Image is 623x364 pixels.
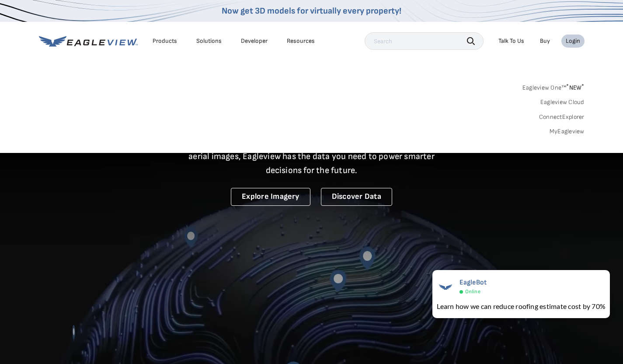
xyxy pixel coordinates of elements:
[459,278,487,287] span: EagleBot
[178,135,445,177] p: A new era starts here. Built on more than 3.5 billion high-resolution aerial images, Eagleview ha...
[437,278,454,296] img: EagleBot
[153,37,177,45] div: Products
[287,37,315,45] div: Resources
[522,81,585,91] a: Eagleview One™*NEW*
[196,37,222,45] div: Solutions
[465,288,480,295] span: Online
[566,84,584,91] span: NEW
[550,128,585,135] a: MyEagleview
[437,301,606,312] div: Learn how we can reduce roofing estimate cost by 70%
[498,37,524,45] div: Talk To Us
[566,37,580,45] div: Login
[540,37,550,45] a: Buy
[231,188,310,206] a: Explore Imagery
[222,6,401,16] a: Now get 3D models for virtually every property!
[365,32,484,50] input: Search
[321,188,392,206] a: Discover Data
[539,113,585,121] a: ConnectExplorer
[241,37,268,45] a: Developer
[540,98,585,106] a: Eagleview Cloud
